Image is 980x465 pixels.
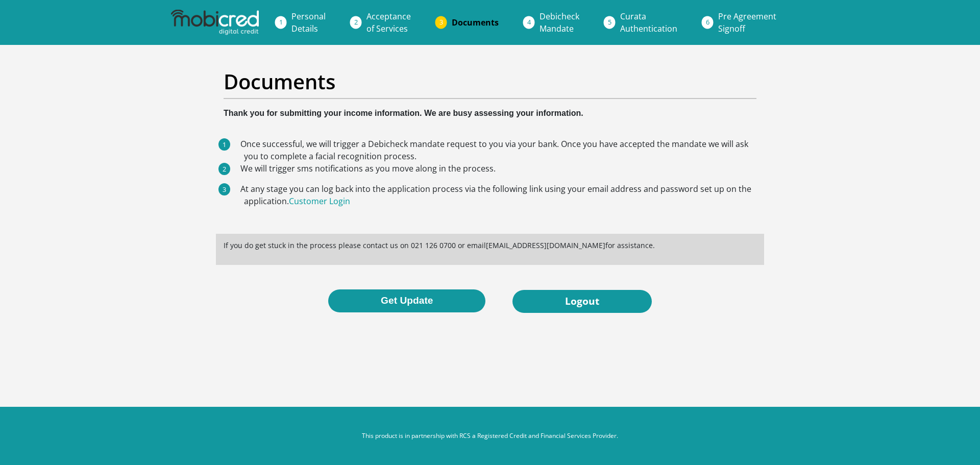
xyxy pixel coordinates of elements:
[531,6,587,39] a: DebicheckMandate
[718,11,776,34] span: Pre Agreement Signoff
[358,6,419,39] a: Acceptanceof Services
[244,183,756,207] li: At any stage you can log back into the application process via the following link using your emai...
[283,6,334,39] a: PersonalDetails
[612,6,685,39] a: CurataAuthentication
[444,12,507,33] a: Documents
[224,109,583,117] b: Thank you for submitting your income information. We are busy assessing your information.
[452,17,499,28] span: Documents
[289,195,350,207] a: Customer Login
[366,11,411,34] span: Acceptance of Services
[207,431,773,440] p: This product is in partnership with RCS a Registered Credit and Financial Services Provider.
[710,6,785,39] a: Pre AgreementSignoff
[171,10,259,35] img: mobicred logo
[620,11,677,34] span: Curata Authentication
[512,290,652,313] a: Logout
[224,69,756,94] h2: Documents
[291,11,326,34] span: Personal Details
[224,240,756,251] p: If you do get stuck in the process please contact us on 021 126 0700 or email [EMAIL_ADDRESS][DOM...
[328,289,485,312] button: Get Update
[540,11,579,34] span: Debicheck Mandate
[244,162,756,175] li: We will trigger sms notifications as you move along in the process.
[244,138,756,162] li: Once successful, we will trigger a Debicheck mandate request to you via your bank. Once you have ...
